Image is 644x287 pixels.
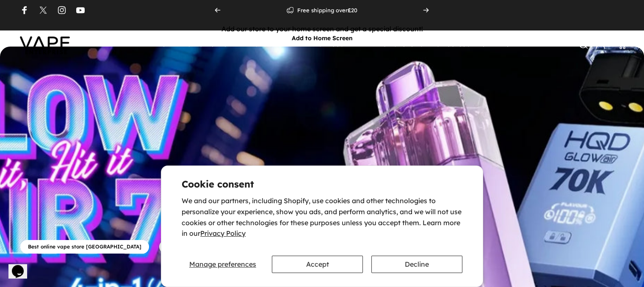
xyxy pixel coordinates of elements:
button: Decline [371,256,462,273]
iframe: chat widget [8,253,36,279]
a: Best Vape 2025 [159,240,214,254]
summary: SNUS [209,36,229,53]
strong: £ [347,7,351,14]
button: Accept [272,256,363,273]
img: Vape Enterprise [7,25,83,64]
summary: VAPE MODS [229,36,269,53]
summary: RE-FILLED & PODS [346,36,408,53]
button: Manage preferences [182,256,263,273]
summary: VAPE JUICE [168,36,209,53]
a: 0 items [612,35,631,54]
p: We and our partners, including Shopify, use cookies and other technologies to personalize your ex... [182,196,462,239]
p: Free shipping over 20 [297,7,357,14]
span: Manage preferences [189,260,256,268]
summary: HEATED TOBACCO [287,36,346,53]
summary: VAPE KITS [132,36,168,53]
summary: CBD [269,36,287,53]
nav: Primary [132,36,512,53]
h2: Cookie consent [182,179,462,189]
a: DEALS [488,36,512,53]
summary: SMOKING ACCESSORIES [408,36,488,53]
a: Best online vape store [GEOGRAPHIC_DATA] [20,240,149,254]
a: Privacy Policy [200,229,246,237]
